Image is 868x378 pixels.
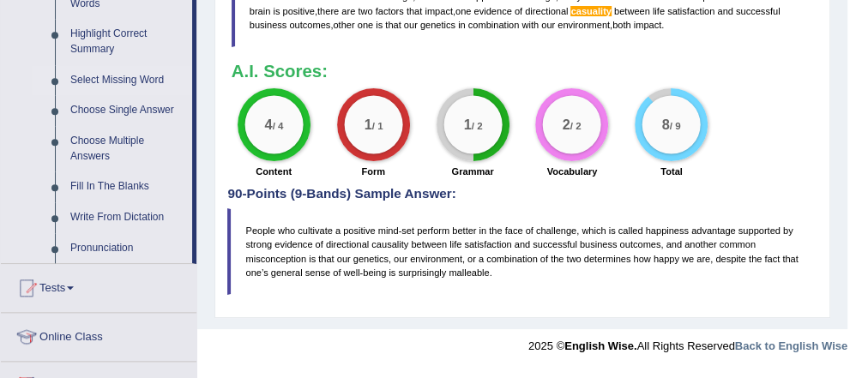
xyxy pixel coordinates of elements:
a: Choose Single Answer [63,95,192,126]
span: evidence [473,6,511,16]
span: our [404,20,418,30]
span: brain [250,6,271,16]
span: other [333,20,354,30]
span: genetics [420,20,455,30]
a: Highlight Correct Summary [63,19,192,64]
span: positive [282,6,314,16]
span: and [717,6,732,16]
a: Pronunciation [63,233,192,264]
a: Fill In The Blanks [63,171,192,202]
big: 1 [364,117,371,132]
span: our [541,20,555,30]
small: / 1 [371,120,383,131]
span: impact [634,20,662,30]
span: combination [468,20,520,30]
span: both [612,20,631,30]
big: 1 [463,117,471,132]
span: is [376,20,383,30]
span: between [614,6,650,16]
a: Back to English Wise [735,339,847,352]
span: Possible spelling mistake found. (did you mean: casualty) [570,6,611,16]
span: successful [736,6,781,16]
div: 2025 © All Rights Reserved [528,329,847,354]
blockquote: People who cultivate a positive mind-set perform better in the face of challenge, which is called... [227,208,817,295]
label: Vocabulary [547,165,598,178]
span: that [407,6,422,16]
strong: English Wise. [564,339,636,352]
a: Tests [1,264,196,307]
label: Total [660,165,683,178]
big: 8 [662,117,670,132]
small: / 2 [570,120,582,131]
span: directional [525,6,568,16]
span: factors [376,6,404,16]
span: satisfaction [667,6,714,16]
span: impact [425,6,453,16]
span: is [273,6,280,16]
small: / 2 [471,120,482,131]
big: 4 [264,117,272,132]
span: that [385,20,401,30]
span: with [521,20,539,30]
a: Choose Multiple Answers [63,126,192,171]
span: there [317,6,339,16]
span: in [458,20,466,30]
span: of [515,6,522,16]
a: Select Missing Word [63,65,192,96]
a: Write From Dictation [63,202,192,233]
span: two [358,6,372,16]
big: 2 [563,117,570,132]
label: Content [256,165,292,178]
span: environment [558,20,610,30]
b: A.I. Scores: [232,62,328,81]
span: are [341,6,355,16]
label: Grammar [451,165,493,178]
a: Online Class [1,313,196,356]
span: outcomes [289,20,330,30]
span: one [358,20,373,30]
label: Form [361,165,385,178]
small: / 9 [670,120,681,131]
span: one [455,6,471,16]
span: business [250,20,287,30]
span: life [653,6,665,16]
small: / 4 [272,120,283,131]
